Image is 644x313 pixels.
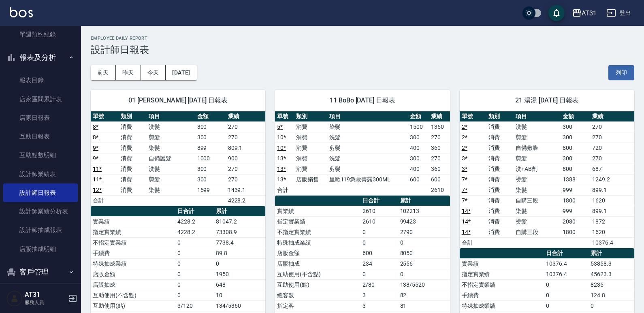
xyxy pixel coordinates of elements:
[214,279,265,290] td: 648
[119,111,147,122] th: 類別
[398,237,450,248] td: 0
[91,111,119,122] th: 單號
[275,237,360,248] td: 特殊抽成業績
[119,164,147,174] td: 消費
[486,195,514,206] td: 消費
[294,164,327,174] td: 消費
[408,164,429,174] td: 400
[195,185,226,195] td: 1599
[561,174,591,185] td: 1388
[91,65,116,80] button: 前天
[275,216,360,227] td: 指定實業績
[214,290,265,300] td: 10
[100,96,256,104] span: 01 [PERSON_NAME] [DATE] 日報表
[147,132,195,143] td: 剪髮
[514,174,561,185] td: 燙髮
[226,121,266,132] td: 270
[195,174,226,185] td: 300
[360,206,398,216] td: 2610
[91,269,175,279] td: 店販金額
[25,299,66,306] p: 服務人員
[590,227,634,237] td: 1620
[175,227,214,237] td: 4228.2
[398,196,450,206] th: 累計
[141,65,166,80] button: 今天
[589,290,634,300] td: 124.8
[294,121,327,132] td: 消費
[147,174,195,185] td: 剪髮
[408,111,429,122] th: 金額
[275,279,360,290] td: 互助使用(點)
[119,121,147,132] td: 消費
[590,132,634,143] td: 270
[469,96,625,104] span: 21 湯湯 [DATE] 日報表
[25,291,66,299] h5: AT31
[544,290,588,300] td: 0
[275,300,360,311] td: 指定客
[590,237,634,248] td: 10376.4
[590,206,634,216] td: 899.1
[590,153,634,164] td: 270
[486,121,514,132] td: 消費
[275,111,294,122] th: 單號
[275,227,360,237] td: 不指定實業績
[408,132,429,143] td: 300
[460,258,544,269] td: 實業績
[398,300,450,311] td: 81
[398,227,450,237] td: 2790
[91,279,175,290] td: 店販抽成
[514,227,561,237] td: 自購三段
[195,164,226,174] td: 300
[195,153,226,164] td: 1000
[3,282,78,303] button: 員工及薪資
[294,174,327,185] td: 店販銷售
[360,216,398,227] td: 2610
[294,153,327,164] td: 消費
[175,269,214,279] td: 0
[460,237,487,248] td: 合計
[429,111,450,122] th: 業績
[195,121,226,132] td: 300
[514,216,561,227] td: 燙髮
[226,185,266,195] td: 1439.1
[486,227,514,237] td: 消費
[91,300,175,311] td: 互助使用(點)
[460,111,487,122] th: 單號
[589,258,634,269] td: 53858.3
[561,132,591,143] td: 300
[226,174,266,185] td: 270
[214,206,265,217] th: 累計
[544,248,588,259] th: 日合計
[561,206,591,216] td: 999
[360,290,398,300] td: 3
[116,65,141,80] button: 昨天
[589,279,634,290] td: 8235
[294,143,327,153] td: 消費
[360,258,398,269] td: 234
[294,111,327,122] th: 類別
[3,127,78,146] a: 互助日報表
[214,227,265,237] td: 73308.9
[398,290,450,300] td: 82
[275,269,360,279] td: 互助使用(不含點)
[147,143,195,153] td: 染髮
[360,237,398,248] td: 0
[226,111,266,122] th: 業績
[175,279,214,290] td: 0
[460,290,544,300] td: 手續費
[175,258,214,269] td: 0
[561,195,591,206] td: 1800
[360,248,398,258] td: 600
[214,258,265,269] td: 0
[3,165,78,183] a: 設計師業績表
[327,143,408,153] td: 剪髮
[544,258,588,269] td: 10376.4
[460,279,544,290] td: 不指定實業績
[360,227,398,237] td: 0
[3,90,78,109] a: 店家區間累計表
[3,262,78,283] button: 客戶管理
[166,65,196,80] button: [DATE]
[398,248,450,258] td: 8050
[327,132,408,143] td: 洗髮
[514,185,561,195] td: 染髮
